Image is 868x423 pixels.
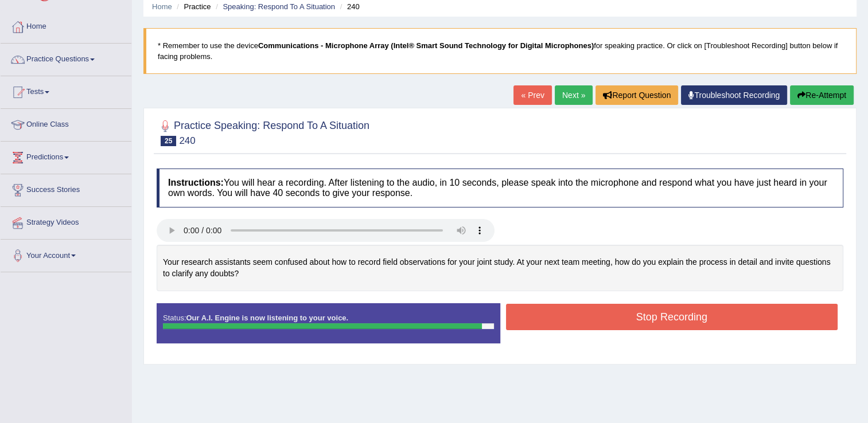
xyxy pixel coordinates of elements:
a: Success Stories [1,174,131,203]
a: Troubleshoot Recording [681,85,787,105]
b: Instructions: [168,178,224,187]
a: Home [1,11,131,40]
div: Status: [157,303,500,343]
small: 240 [179,135,195,146]
li: 240 [337,1,360,12]
button: Stop Recording [506,304,838,330]
a: Online Class [1,109,131,138]
span: 25 [161,136,176,146]
a: Speaking: Respond To A Situation [223,2,335,11]
a: Predictions [1,142,131,170]
a: Home [152,2,172,11]
div: Your research assistants seem confused about how to record field observations for your joint stud... [157,245,843,291]
a: Your Account [1,240,131,268]
h2: Practice Speaking: Respond To A Situation [157,117,369,146]
a: Tests [1,76,131,105]
button: Re-Attempt [790,85,854,105]
button: Report Question [595,85,678,105]
strong: Our A.I. Engine is now listening to your voice. [186,314,348,322]
a: Strategy Videos [1,207,131,236]
b: Communications - Microphone Array (Intel® Smart Sound Technology for Digital Microphones) [258,41,594,50]
a: Practice Questions [1,44,131,72]
h4: You will hear a recording. After listening to the audio, in 10 seconds, please speak into the mic... [157,169,843,207]
li: Practice [174,1,211,12]
a: « Prev [513,85,551,105]
a: Next » [555,85,593,105]
blockquote: * Remember to use the device for speaking practice. Or click on [Troubleshoot Recording] button b... [143,28,857,74]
